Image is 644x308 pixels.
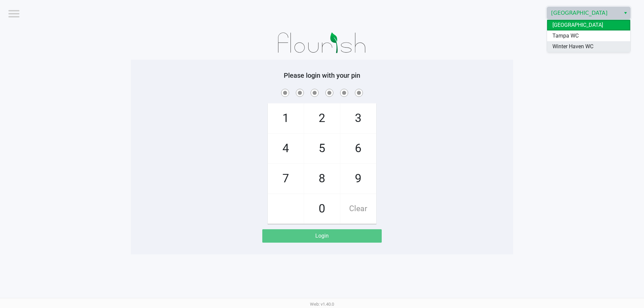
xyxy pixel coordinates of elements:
span: 5 [304,134,340,163]
span: [GEOGRAPHIC_DATA] [552,21,603,29]
button: Select [621,7,630,19]
span: Winter Haven WC [552,43,593,51]
span: 2 [304,104,340,133]
h5: Please login with your pin [136,71,508,79]
span: 7 [268,164,304,193]
span: 8 [304,164,340,193]
span: Tampa WC [552,32,579,40]
span: [GEOGRAPHIC_DATA] [551,9,616,17]
span: 9 [340,164,376,193]
span: 6 [340,134,376,163]
span: 0 [304,194,340,224]
span: 1 [268,104,304,133]
span: 3 [340,104,376,133]
span: Clear [340,194,376,224]
span: 4 [268,134,304,163]
span: Web: v1.40.0 [310,302,334,307]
